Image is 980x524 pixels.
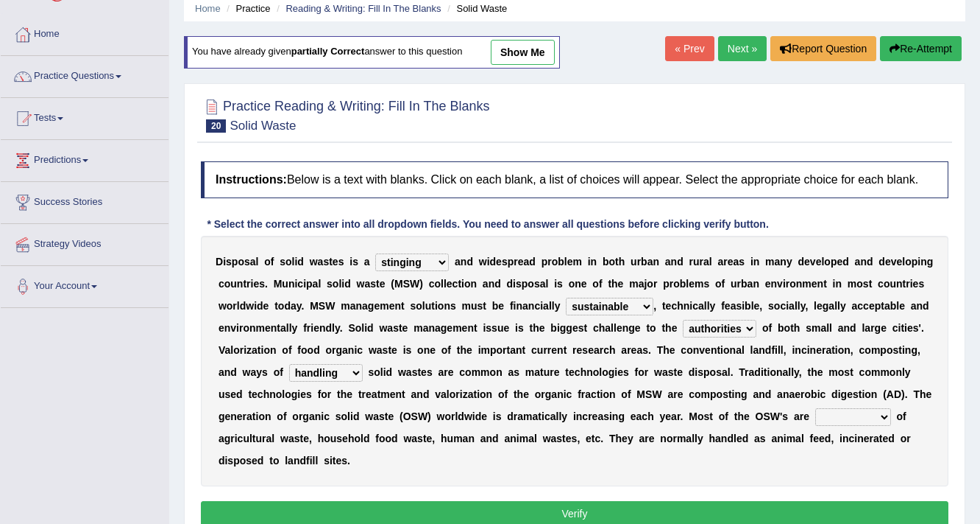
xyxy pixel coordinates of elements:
[689,278,695,290] b: e
[410,300,416,312] b: s
[394,278,403,290] b: M
[498,300,504,312] b: e
[575,278,581,290] b: n
[291,46,365,57] b: partially correct
[918,278,924,290] b: s
[403,278,410,290] b: S
[927,256,934,268] b: g
[507,278,514,290] b: d
[431,300,435,312] b: t
[310,300,319,312] b: M
[232,300,236,312] b: r
[715,278,722,290] b: o
[344,278,351,290] b: d
[461,256,467,268] b: n
[1,140,168,177] a: Predictions
[292,256,295,268] b: l
[230,119,296,133] small: Solid Waste
[554,278,557,290] b: i
[254,300,257,312] b: i
[288,278,295,290] b: n
[703,278,709,290] b: s
[333,256,338,268] b: e
[869,278,873,290] b: t
[731,278,737,290] b: u
[572,256,581,268] b: m
[338,278,341,290] b: l
[704,300,707,312] b: l
[615,256,619,268] b: t
[263,300,269,312] b: e
[244,256,250,268] b: s
[670,278,673,290] b: r
[689,300,692,312] b: i
[647,278,653,290] b: o
[698,300,704,312] b: a
[737,278,741,290] b: r
[333,278,339,290] b: o
[458,278,461,290] b: t
[588,256,591,268] b: i
[441,278,444,290] b: l
[425,300,432,312] b: u
[812,278,817,290] b: e
[547,256,551,268] b: r
[603,256,609,268] b: b
[631,256,637,268] b: u
[816,256,822,268] b: e
[665,256,671,268] b: a
[552,300,555,312] b: l
[302,300,305,312] b: .
[284,300,291,312] b: d
[226,256,232,268] b: s
[223,256,226,268] b: i
[327,278,333,290] b: s
[490,256,497,268] b: d
[703,256,709,268] b: a
[274,300,278,312] b: t
[435,300,438,312] b: i
[318,278,321,290] b: l
[422,300,425,312] b: l
[920,256,927,268] b: n
[391,278,394,290] b: (
[540,278,546,290] b: a
[518,256,524,268] b: e
[741,278,748,290] b: b
[823,278,827,290] b: t
[637,256,641,268] b: r
[444,278,447,290] b: l
[238,256,244,268] b: o
[734,256,739,268] b: a
[671,256,678,268] b: n
[591,256,597,268] b: n
[692,300,698,312] b: c
[677,256,683,268] b: d
[644,278,647,290] b: j
[370,278,376,290] b: s
[902,256,905,268] b: l
[891,256,897,268] b: v
[546,278,549,290] b: l
[297,256,304,268] b: d
[416,300,422,312] b: o
[836,278,842,290] b: n
[325,300,335,312] b: W
[195,3,221,14] a: Home
[471,300,477,312] b: u
[641,256,647,268] b: b
[355,300,362,312] b: n
[611,278,618,290] b: h
[1,224,168,261] a: Strategy Videos
[1,182,168,219] a: Success Stories
[693,256,700,268] b: u
[599,278,603,290] b: f
[833,278,836,290] b: i
[707,300,710,312] b: l
[695,278,703,290] b: m
[271,256,274,268] b: f
[709,256,712,268] b: l
[913,278,919,290] b: e
[700,256,703,268] b: r
[464,278,471,290] b: o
